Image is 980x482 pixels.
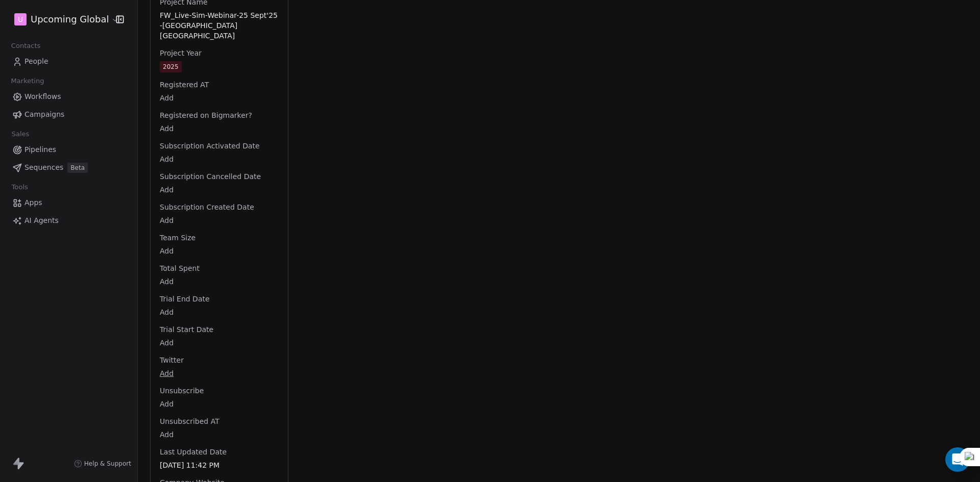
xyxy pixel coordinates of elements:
[8,53,129,70] a: People
[8,106,129,123] a: Campaigns
[160,246,279,256] span: Add
[158,202,256,212] span: Subscription Created Date
[74,460,131,468] a: Help & Support
[8,194,129,211] a: Apps
[24,109,64,120] span: Campaigns
[160,10,279,41] span: FW_Live-Sim-Webinar-25 Sept'25 -[GEOGRAPHIC_DATA] [GEOGRAPHIC_DATA]
[160,154,279,164] span: Add
[31,13,109,26] span: Upcoming Global
[8,88,129,105] a: Workflows
[160,368,279,378] span: Add
[160,338,279,348] span: Add
[160,215,279,225] span: Add
[158,233,198,243] span: Team Size
[158,447,229,457] span: Last Updated Date
[158,355,186,365] span: Twitter
[160,429,279,440] span: Add
[158,48,204,58] span: Project Year
[24,144,56,155] span: Pipelines
[7,38,45,54] span: Contacts
[160,276,279,287] span: Add
[84,460,131,468] span: Help & Support
[8,141,129,158] a: Pipelines
[7,180,32,195] span: Tools
[24,197,42,208] span: Apps
[158,416,222,426] span: Unsubscribed AT
[8,159,129,176] a: SequencesBeta
[158,263,202,273] span: Total Spent
[67,163,88,173] span: Beta
[158,324,215,335] span: Trial Start Date
[24,56,48,67] span: People
[24,215,59,226] span: AI Agents
[160,307,279,317] span: Add
[24,91,61,102] span: Workflows
[160,93,279,103] span: Add
[8,212,129,229] a: AI Agents
[160,399,279,409] span: Add
[7,126,34,142] span: Sales
[158,110,254,120] span: Registered on Bigmarker?
[158,141,262,151] span: Subscription Activated Date
[158,386,206,396] span: Unsubscribe
[160,123,279,134] span: Add
[12,11,109,28] button: UUpcoming Global
[158,171,263,182] span: Subscription Cancelled Date
[160,460,279,470] span: [DATE] 11:42 PM
[24,162,63,173] span: Sequences
[158,294,212,304] span: Trial End Date
[160,185,279,195] span: Add
[18,14,23,24] span: U
[158,80,211,90] span: Registered AT
[163,62,179,72] div: 2025
[945,447,970,472] div: Open Intercom Messenger
[7,73,48,89] span: Marketing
